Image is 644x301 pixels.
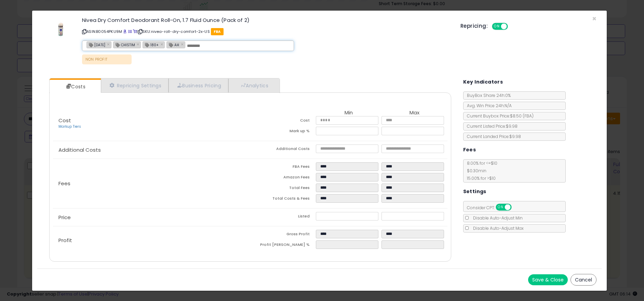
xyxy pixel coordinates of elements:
span: OFF [510,204,521,210]
p: NON PROFIT [82,54,132,64]
span: $0.30 min [464,168,486,174]
td: Additional Costs [250,145,316,155]
a: BuyBox page [123,29,127,34]
td: Listed [250,212,316,223]
p: Price [53,215,250,220]
button: Cancel [571,274,596,286]
td: Mark up % [250,127,316,137]
td: Amazon Fees [250,173,316,184]
a: × [107,41,111,47]
span: Consider CPT: [464,205,521,211]
p: Additional Costs [53,147,250,153]
th: Min [316,110,381,116]
a: All offer listings [128,29,132,34]
a: × [137,41,141,47]
a: Analytics [228,78,279,92]
span: ON [496,204,505,210]
span: Current Landed Price: $9.98 [464,134,521,139]
span: ( FBA ) [523,113,534,119]
span: OFF [507,24,518,29]
span: × [592,14,596,24]
p: Fees [53,181,250,186]
td: Total Costs & Fees [250,194,316,205]
p: ASIN: B0054PKU9M | SKU: nivea-roll-dry-comfort-2x-US [82,26,450,37]
span: Current Listed Price: $9.98 [464,123,518,129]
span: Disable Auto-Adjust Min [470,215,523,221]
span: Avg. Win Price 24h: N/A [464,103,512,109]
span: FBA [211,28,224,35]
th: Max [381,110,447,116]
span: BuyBox Share 24h: 0% [464,92,511,98]
span: Current Buybox Price: [464,113,534,119]
h5: Key Indicators [463,78,503,86]
span: 180+ [143,42,159,48]
span: ON [493,24,501,29]
p: Cost [53,118,250,129]
h5: Fees [463,146,476,154]
span: Disable Auto-Adjust Max [470,225,524,231]
td: Gross Profit [250,230,316,240]
h5: Repricing: [460,23,488,29]
a: × [160,41,164,47]
a: Markup Tiers [58,124,81,129]
h3: Nivea Dry Comfort Deodorant Roll-On, 1.7 Fluid Ounce (Pack of 2) [82,17,450,23]
h5: Settings [463,187,486,196]
p: Profit [53,238,250,243]
a: Your listing only [133,29,137,34]
span: 15.00 % for > $10 [464,175,496,181]
a: Repricing Settings [101,78,169,92]
a: × [181,41,185,47]
img: 21K9qWEIx0L._SL60_.jpg [52,17,67,38]
span: AH [167,42,179,48]
a: Costs [50,80,100,93]
span: CHISTIM [113,42,135,48]
td: FBA Fees [250,162,316,173]
td: Profit [PERSON_NAME] % [250,240,316,251]
span: [DATE] [87,42,105,48]
td: Cost [250,116,316,127]
td: Total Fees [250,184,316,194]
span: 8.00 % for <= $10 [464,160,497,181]
span: $8.50 [510,113,534,119]
button: Save & Close [528,274,568,285]
a: Business Pricing [169,78,228,92]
